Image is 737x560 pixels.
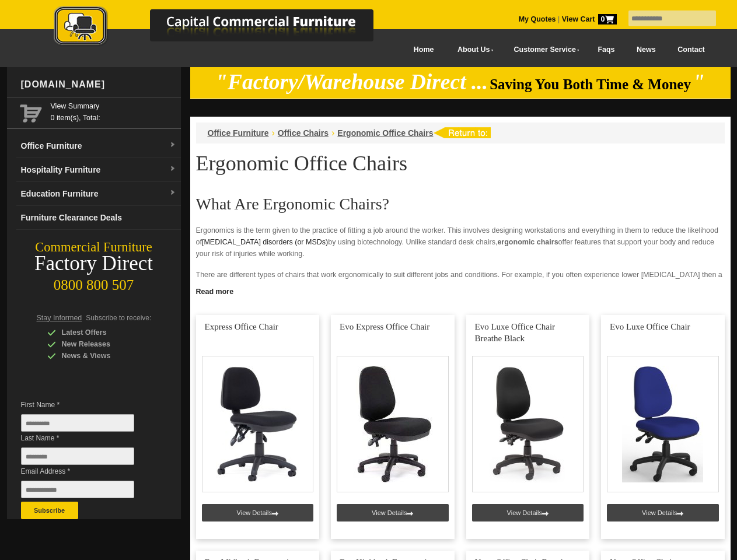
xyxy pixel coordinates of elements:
img: return to [433,127,491,138]
a: Faqs [587,37,626,63]
a: Office Furnituredropdown [16,134,181,158]
span: Saving You Both Time & Money [490,76,691,92]
span: 0 [598,14,617,24]
input: First Name * [21,414,134,432]
li: › [331,127,334,139]
li: › [272,127,275,139]
a: My Quotes [519,15,556,23]
p: There are different types of chairs that work ergonomically to suit different jobs and conditions... [196,269,725,292]
img: dropdown [169,142,176,149]
a: Hospitality Furnituredropdown [16,158,181,182]
a: Contact [666,37,715,63]
a: View Summary [51,100,176,112]
a: Capital Commercial Furniture Logo [22,6,430,52]
div: Factory Direct [7,256,181,272]
span: Email Address * [21,466,152,477]
strong: ergonomic chairs [497,238,558,246]
img: Capital Commercial Furniture Logo [22,6,430,48]
a: News [626,37,666,63]
div: Commercial Furniture [7,239,181,256]
div: New Releases [47,338,158,350]
a: Office Chairs [278,128,329,138]
a: Furniture Clearance Deals [16,206,181,230]
input: Last Name * [21,447,134,465]
img: dropdown [169,190,176,197]
span: Last Name * [21,432,152,444]
span: Stay Informed [37,314,82,322]
span: 0 item(s), Total: [51,100,176,122]
div: [DOMAIN_NAME] [16,67,181,102]
a: [MEDICAL_DATA] disorders (or MSDs) [202,238,328,246]
p: Ergonomics is the term given to the practice of fitting a job around the worker. This involves de... [196,225,725,260]
span: First Name * [21,399,152,411]
div: Latest Offers [47,327,158,338]
h2: What Are Ergonomic Chairs? [196,195,725,213]
a: About Us [445,37,501,63]
a: Customer Service [501,37,586,63]
em: "Factory/Warehouse Direct ... [215,70,488,94]
img: dropdown [169,166,176,173]
span: Subscribe to receive: [86,314,151,322]
div: News & Views [47,350,158,362]
a: View Cart0 [560,15,616,23]
button: Subscribe [21,502,78,519]
a: Ergonomic Office Chairs [337,128,433,138]
h1: Ergonomic Office Chairs [196,152,725,174]
a: Office Furniture [208,128,269,138]
a: Education Furnituredropdown [16,182,181,206]
a: Click to read more [190,283,731,297]
div: 0800 800 507 [7,271,181,293]
em: " [693,70,705,94]
input: Email Address * [21,481,134,498]
strong: View Cart [562,15,617,23]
